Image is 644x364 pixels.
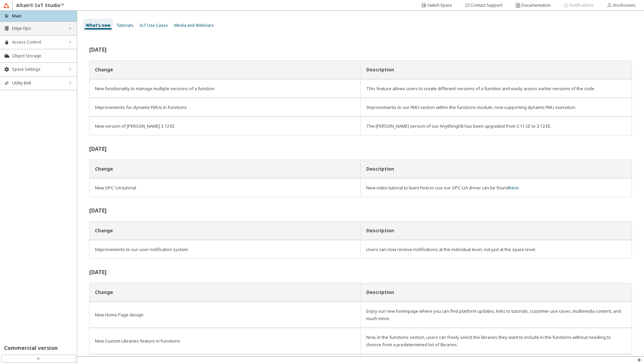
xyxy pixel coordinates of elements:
[116,22,133,28] span: Tutorials
[89,47,632,52] h2: [DATE]
[12,26,65,31] span: Edge Ops
[366,184,626,191] div: New video tutorial to learn how to use our OPC-UA driver can be found .
[509,185,519,191] a: here
[89,160,361,178] th: Change
[366,85,626,92] div: This feature allows users to create different versions of a function and easily access earlier ve...
[366,333,626,348] div: Now, in the functions section, users can freely select the libraries they want to include in the ...
[12,53,73,59] span: Object Storage
[95,337,355,345] div: New Custom Libraries feature in Functions
[366,122,626,130] div: The [PERSON_NAME] version of our AnythingDB has been upgraded from 3.11 CE to 3.12 EE.
[89,269,632,275] h2: [DATE]
[95,85,355,92] div: New functionality to manage multiple versions of a function
[89,208,632,213] h2: [DATE]
[89,221,361,240] th: Change
[361,221,632,240] th: Description
[95,122,355,130] div: New version of [PERSON_NAME] 3.12 EE
[366,307,626,322] div: Enjoy our new homepage where you can find platform updates, links to tutorials, customer use case...
[366,104,626,111] div: Improvements to our FMU section within the functions module, now supporting dynamic FMU execution.
[12,13,21,19] p: Main
[89,283,361,302] th: Change
[12,40,65,45] span: Access Control
[174,22,214,28] span: Media and Webinars
[361,283,632,302] th: Description
[89,146,632,151] h2: [DATE]
[95,311,355,318] div: New Home Page design
[86,22,110,28] span: What’s new
[95,104,355,111] div: Improvements for dynamic FMUs in functions
[361,160,632,178] th: Description
[140,22,168,28] span: IoT Use Cases
[366,246,626,253] div: Users can now receive notifications at the individual level, not just at the space level.
[12,67,65,72] span: Space Settings
[95,184,355,191] div: New OPC-UA tutorial
[361,60,632,79] th: Description
[89,60,361,79] th: Change
[95,246,355,253] div: Improvements to our user notification system
[12,80,65,86] span: Utility Belt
